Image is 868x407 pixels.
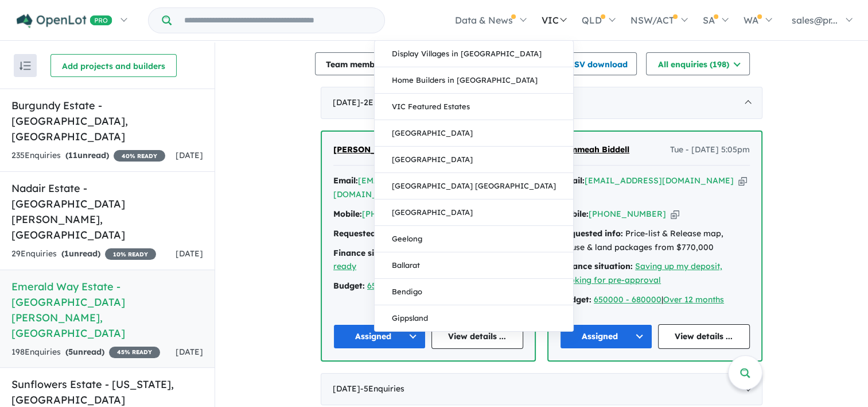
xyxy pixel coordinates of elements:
a: View details ... [658,324,750,349]
span: 11 [68,150,77,160]
strong: Requested info: [560,228,623,239]
span: 10 % READY [105,248,156,260]
button: Copy [671,208,679,220]
span: [DATE] [176,150,203,160]
a: Over 12 months [663,294,724,305]
span: [DATE] [176,347,203,357]
div: 198 Enquir ies [11,345,160,359]
div: Price-list & Release map, House & land packages from $770,000 [560,227,750,255]
a: 650,000 [367,281,399,291]
a: [PHONE_NUMBER] [362,209,439,219]
button: All enquiries (198) [646,52,750,75]
h5: Burgundy Estate - [GEOGRAPHIC_DATA] , [GEOGRAPHIC_DATA] [11,98,203,144]
span: 1 [64,248,69,259]
a: [GEOGRAPHIC_DATA] [GEOGRAPHIC_DATA] [375,173,573,199]
div: Price-list & Release map [333,227,523,241]
a: Ballarat [375,252,573,279]
a: [EMAIL_ADDRESS][DOMAIN_NAME] [585,175,734,186]
h5: Emerald Way Estate - [GEOGRAPHIC_DATA][PERSON_NAME] , [GEOGRAPHIC_DATA] [11,279,203,341]
div: | [560,293,750,307]
input: Try estate name, suburb, builder or developer [174,8,382,33]
strong: Mobile: [560,209,589,219]
span: Tue - [DATE] 5:05pm [670,143,750,157]
span: [PERSON_NAME] [333,144,404,155]
span: 40 % READY [114,150,165,162]
button: CSV download [544,52,637,75]
strong: Requested info: [333,228,396,239]
div: 235 Enquir ies [11,149,165,163]
a: Bendigo [375,279,573,305]
a: Tammeah Biddell [560,143,629,157]
span: - 5 Enquir ies [360,383,404,394]
button: Add projects and builders [50,54,177,77]
span: [DATE] [176,248,203,259]
a: Display Villages in [GEOGRAPHIC_DATA] [375,41,573,67]
a: VIC Featured Estates [375,94,573,120]
strong: Finance situation: [333,248,406,258]
a: Home Builders in [GEOGRAPHIC_DATA] [375,67,573,94]
a: Gippsland [375,305,573,331]
a: Saving up my deposit, Looking for pre-approval [560,261,722,285]
span: sales@pr... [792,14,838,26]
a: 650000 - 680000 [594,294,661,305]
a: [GEOGRAPHIC_DATA] [375,199,573,226]
a: [GEOGRAPHIC_DATA] [375,147,573,173]
div: 29 Enquir ies [11,247,156,261]
div: [DATE] [321,87,762,119]
button: Copy [738,175,747,187]
strong: Budget: [560,294,591,305]
h5: Nadair Estate - [GEOGRAPHIC_DATA][PERSON_NAME] , [GEOGRAPHIC_DATA] [11,181,203,243]
strong: ( unread) [65,347,104,357]
a: [PERSON_NAME] [333,143,404,157]
a: [GEOGRAPHIC_DATA] [375,120,573,147]
div: [DATE] [321,373,762,405]
div: | [333,279,523,293]
strong: Email: [333,175,358,186]
button: Assigned [560,324,652,349]
strong: Budget: [333,281,365,291]
img: Openlot PRO Logo White [17,14,112,28]
strong: ( unread) [61,248,100,259]
span: - 2 Enquir ies [360,97,404,107]
span: 45 % READY [109,347,160,358]
strong: Finance situation: [560,261,633,271]
button: Assigned [333,324,426,349]
strong: Mobile: [333,209,362,219]
a: [PHONE_NUMBER] [589,209,666,219]
span: Tammeah Biddell [560,144,629,155]
strong: ( unread) [65,150,109,160]
img: sort.svg [20,62,31,70]
span: 5 [68,347,73,357]
button: Team member settings (9) [315,52,441,75]
a: Geelong [375,226,573,252]
a: View details ... [431,324,524,349]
